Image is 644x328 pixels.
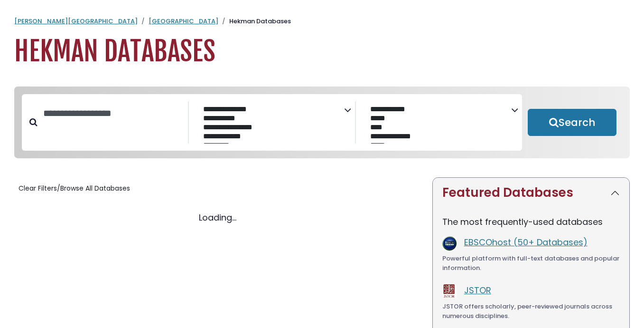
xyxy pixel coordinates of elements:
[433,178,629,208] button: Featured Databases
[364,103,511,144] select: Database Vendors Filter
[442,254,620,272] div: Powerful platform with full-text databases and popular information.
[464,236,588,248] a: EBSCOhost (50+ Databases)
[14,211,421,224] div: Loading...
[14,87,630,159] nav: Search filters
[14,181,134,196] button: Clear Filters/Browse All Databases
[14,17,138,26] a: [PERSON_NAME][GEOGRAPHIC_DATA]
[464,284,491,296] a: JSTOR
[37,106,188,121] input: Search database by title or keyword
[196,103,344,144] select: Database Subject Filter
[14,36,630,68] h1: Hekman Databases
[442,215,620,228] p: The most frequently-used databases
[442,302,620,320] div: JSTOR offers scholarly, peer-reviewed journals across numerous disciplines.
[14,17,630,26] nav: breadcrumb
[528,109,616,136] button: Submit for Search Results
[218,17,291,26] li: Hekman Databases
[149,17,218,26] a: [GEOGRAPHIC_DATA]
